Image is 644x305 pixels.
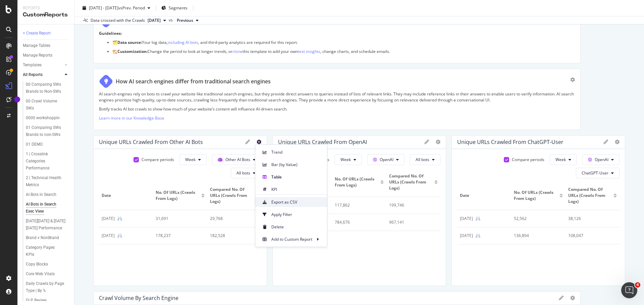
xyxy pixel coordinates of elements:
div: Copy Blocks [26,261,48,268]
span: All bots [236,170,250,176]
a: 00 Comparing SWs Brands to Non-SWs [26,81,69,95]
button: All bots [410,154,440,165]
button: Week [550,154,577,165]
a: + Create Report [23,30,69,37]
button: OpenAI [582,154,620,165]
a: All Reports [23,71,63,78]
button: ChatGPT-User [576,168,620,178]
div: 784,676 [335,219,379,225]
span: Previous [177,17,193,23]
div: Category Pages KPIs [26,244,63,258]
span: No. of URLs (Crawls from Logs) [514,189,557,202]
button: Week [179,154,207,165]
div: AI Bots in Search [26,191,56,198]
div: Manage Reports [23,52,52,59]
div: + Create Report [23,30,51,37]
div: 25 Aug. 2025 [460,233,473,239]
span: Week [185,157,196,162]
div: Unique URLs Crawled from OpenAICompare periodsWeekOpenAIAll botsDateNo. of URLs (Crawls from Logs... [272,135,446,286]
span: OpenAI [380,157,393,162]
a: text insights [298,49,320,54]
a: Manage Reports [23,52,69,59]
span: Export as CSV [271,199,322,205]
strong: Guidelines: [99,30,122,36]
span: Delete [271,224,322,230]
div: Core Web Vitals [26,271,55,278]
button: Week [335,154,362,165]
div: Unique URLs Crawled from ChatGPT-User [457,139,563,145]
div: All Reports [23,71,43,78]
div: 199,746 [389,202,433,208]
div: Crawl Volume By Search Engine [99,295,178,301]
div: Unique URLs Crawled from OpenAI [278,139,367,145]
div: Reports [23,5,69,11]
p: Botify tracks AI bot crawls to show how much of your website’s content will influence AI-driven s... [99,106,575,112]
a: Brand v NonBrand [26,234,69,241]
div: 1 | Crosslink Categories Performance [26,151,65,172]
span: Compared No. of URLs (Crawls from Logs) [210,186,254,205]
div: 38,126 [568,216,612,222]
strong: Customization: [117,49,148,54]
div: 01 DEMO [26,141,43,148]
button: All bots [231,168,261,178]
div: 00 Crawl Volume SWs [26,98,63,112]
span: ChatGPT-User [582,170,608,176]
div: This report shows AI bot interaction with your website and its impact on your organic traffic.Gui... [93,8,581,63]
a: 1 | Crosslink Categories Performance [26,151,69,172]
span: All bots [416,157,429,162]
div: Brand v NonBrand [26,234,59,241]
div: Black Friday & Cyber Monday Performance [26,218,66,232]
span: Bar (by Value) [271,162,322,168]
iframe: Intercom live chat [621,282,637,298]
span: Compared No. of URLs (Crawls from Logs) [389,173,433,191]
div: Data crossed with the Crawls [91,17,145,23]
a: AI Bots in Search [26,191,69,198]
a: DLP Review [26,297,69,304]
div: CustomReports [23,11,69,19]
div: Daily Crawls by Page Type | By % [26,280,65,294]
a: 01 DEMO [26,141,69,148]
div: 178,237 [156,233,200,239]
div: How AI search engines differ from traditional search enginesAI search engines rely on bots to cra... [93,69,581,130]
div: 00 Comparing SWs Brands to Non-SWs [26,81,66,95]
a: including AI bots [168,40,198,45]
div: 2 | Technical Health Metrics [26,174,64,188]
div: 29,768 [210,216,254,222]
a: 01 Comparing SWs Brands to non-SWs [26,124,69,138]
span: [DATE] - [DATE] [89,5,118,11]
div: Unique URLs Crawled from ChatGPT-UserCompare periodsWeekOpenAIChatGPT-UserDateNo. of URLs (Crawls... [451,135,625,286]
a: Daily Crawls by Page Type | By % [26,280,69,294]
span: vs [169,17,174,23]
a: 0000 workshoppin [26,115,69,122]
div: 18 Aug. 2025 [460,216,473,222]
div: Tooltip anchor [14,96,20,102]
span: OpenAI [595,157,608,162]
button: [DATE] - [DATE]vsPrev. Period [80,3,153,13]
div: Compare periods [512,157,544,162]
a: [DATE][DATE] & [DATE][DATE] Performance [26,218,69,232]
div: 117,862 [335,202,379,208]
span: Trend [271,149,322,155]
div: Templates [23,62,42,69]
div: How AI search engines differ from traditional search engines [116,78,271,85]
div: 136,894 [514,233,558,239]
a: Core Web Vitals [26,271,69,278]
span: 2025 Aug. 27th [148,17,161,23]
span: Add to Custom Report [271,236,312,242]
span: KPI [271,186,322,193]
div: 01 Comparing SWs Brands to non-SWs [26,124,66,138]
div: Unique URLs Crawled from Other AI BotsCompare periodsWeekOther AI BotsAll botsDateNo. of URLs (Cr... [93,135,267,286]
p: 🏗️ Change the period to look at longer trends, or this template to add your own , change charts, ... [112,49,575,54]
button: [DATE] [145,16,169,24]
span: Week [340,157,351,162]
span: Date [460,193,507,199]
div: 108,047 [568,233,612,239]
a: clone [232,49,243,54]
button: OpenAI [367,154,405,165]
div: AI Bots in Search Exec View [26,201,64,215]
button: Other AI Bots [212,154,261,165]
div: gear [570,77,575,82]
div: 31,691 [156,216,200,222]
div: 967,141 [389,219,433,225]
a: 00 Crawl Volume SWs [26,98,69,112]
